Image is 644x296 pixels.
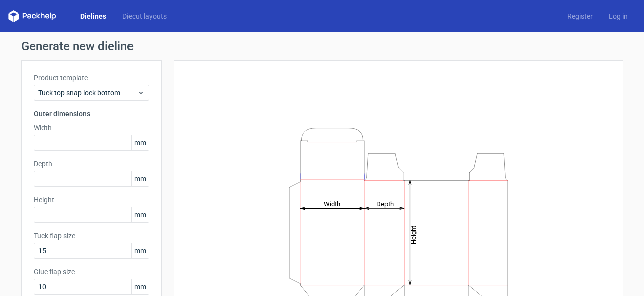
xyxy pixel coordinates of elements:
tspan: Depth [376,200,394,207]
label: Product template [34,73,149,83]
label: Height [34,195,149,205]
span: mm [131,135,149,150]
h3: Outer dimensions [34,109,149,119]
span: mm [131,171,149,186]
span: Tuck top snap lock bottom [38,88,137,98]
a: Dielines [72,11,114,21]
span: mm [131,243,149,258]
a: Diecut layouts [114,11,175,21]
a: Register [559,11,601,21]
h1: Generate new dieline [21,40,623,52]
span: mm [131,279,149,294]
tspan: Width [323,200,340,207]
label: Width [34,123,149,133]
a: Log in [601,11,636,21]
span: mm [131,207,149,222]
label: Depth [34,159,149,169]
label: Glue flap size [34,267,149,277]
tspan: Height [410,225,417,244]
label: Tuck flap size [34,231,149,241]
